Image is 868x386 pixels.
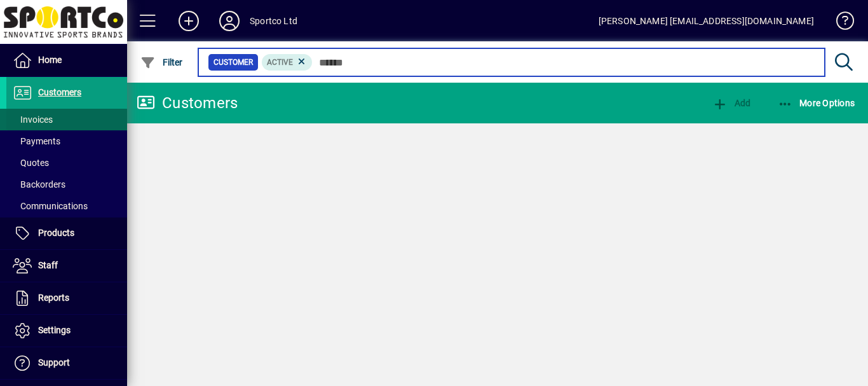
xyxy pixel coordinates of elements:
span: Communications [13,201,88,211]
span: Settings [38,325,71,335]
span: Filter [140,57,183,67]
button: Filter [137,51,186,74]
a: Reports [6,282,127,314]
button: Add [709,92,754,114]
a: Knowledge Base [827,3,852,44]
span: Products [38,228,74,238]
button: Add [168,10,209,32]
span: Quotes [13,158,49,168]
button: Profile [209,10,250,32]
a: Staff [6,250,127,282]
span: More Options [778,98,855,108]
span: Home [38,55,62,65]
span: Staff [38,260,58,270]
button: More Options [775,92,858,114]
div: Customers [137,93,238,113]
a: Payments [6,130,127,152]
a: Support [6,347,127,379]
div: [PERSON_NAME] [EMAIL_ADDRESS][DOMAIN_NAME] [599,11,814,31]
a: Settings [6,315,127,347]
span: Reports [38,293,69,303]
a: Home [6,45,127,76]
span: Add [712,98,750,108]
span: Active [267,58,293,67]
span: Backorders [13,179,65,190]
span: Customer [214,56,253,69]
a: Backorders [6,174,127,195]
span: Payments [13,136,60,146]
mat-chip: Activation Status: Active [262,54,313,71]
span: Invoices [13,114,53,125]
span: Customers [38,87,81,97]
a: Products [6,217,127,249]
a: Communications [6,195,127,217]
a: Quotes [6,152,127,174]
span: Support [38,357,70,368]
div: Sportco Ltd [250,11,297,31]
a: Invoices [6,109,127,130]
